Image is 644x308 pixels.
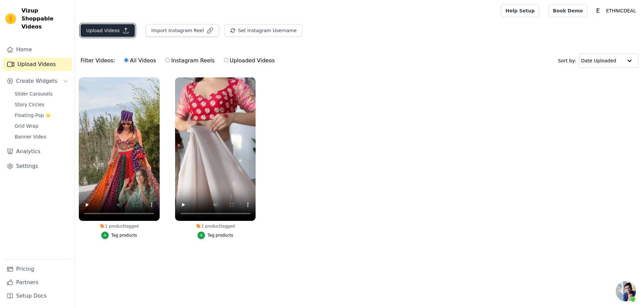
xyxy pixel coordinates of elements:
[224,56,275,65] label: Uploaded Videos
[15,133,46,140] span: Banner Video
[208,233,233,238] div: Tag products
[15,123,38,129] span: Grid Wrap
[548,4,587,17] a: Book Demo
[603,5,639,17] p: ETHNICDEAL
[3,262,72,276] a: Pricing
[80,24,135,37] button: Upload Videos
[593,5,639,17] button: E ETHNICDEAL
[111,233,137,238] div: Tag products
[3,58,72,71] a: Upload Videos
[21,7,69,31] span: Vizup Shoppable Videos
[11,132,72,141] a: Banner Video
[15,112,51,119] span: Floating-Pop ⭐
[15,101,44,108] span: Story Circles
[501,4,539,17] a: Help Setup
[165,58,170,62] input: Instagram Reels
[11,111,72,120] a: Floating-Pop ⭐
[616,281,636,301] a: Open chat
[224,24,302,37] button: Set Instagram Username
[3,289,72,303] a: Setup Docs
[79,224,160,229] div: 1 product tagged
[5,13,16,24] img: Vizup
[101,232,137,239] button: Tag products
[16,77,57,85] span: Create Widgets
[3,74,72,88] button: Create Widgets
[11,121,72,131] a: Grid Wrap
[11,89,72,99] a: Slider Carousels
[3,276,72,289] a: Partners
[15,90,53,97] span: Slider Carousels
[224,58,228,62] input: Uploaded Videos
[3,145,72,158] a: Analytics
[80,53,278,68] div: Filter Videos:
[596,7,600,14] text: E
[11,100,72,109] a: Story Circles
[558,54,639,68] div: Sort by:
[3,160,72,173] a: Settings
[175,224,256,229] div: 1 product tagged
[146,24,219,37] button: Import Instagram Reel
[165,56,215,65] label: Instagram Reels
[198,232,233,239] button: Tag products
[124,58,128,62] input: All Videos
[3,43,72,56] a: Home
[124,56,156,65] label: All Videos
